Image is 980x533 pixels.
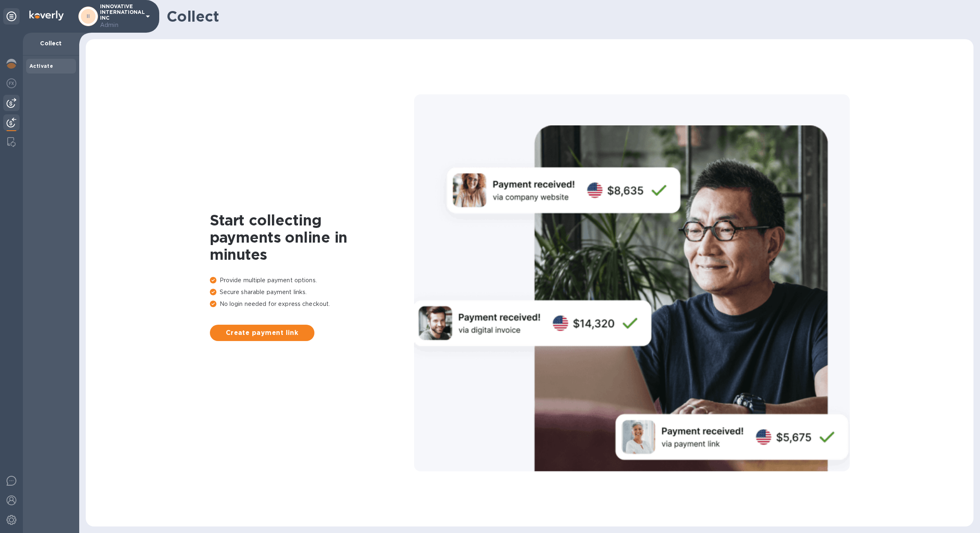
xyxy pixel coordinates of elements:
[7,78,16,88] img: Foreign exchange
[210,288,414,297] p: Secure sharable payment links.
[210,276,414,285] p: Provide multiple payment options.
[100,21,141,29] p: Admin
[210,212,414,263] h1: Start collecting payments online in minutes
[3,8,20,25] div: Unpin categories
[29,11,64,20] img: Logo
[87,13,90,19] b: II
[29,39,73,47] p: Collect
[210,300,414,308] p: No login needed for express checkout.
[210,325,314,341] button: Create payment link
[216,328,308,338] span: Create payment link
[100,4,141,29] p: INNOVATIVE INTERNATIONAL INC
[29,63,53,69] b: Activate
[167,8,967,25] h1: Collect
